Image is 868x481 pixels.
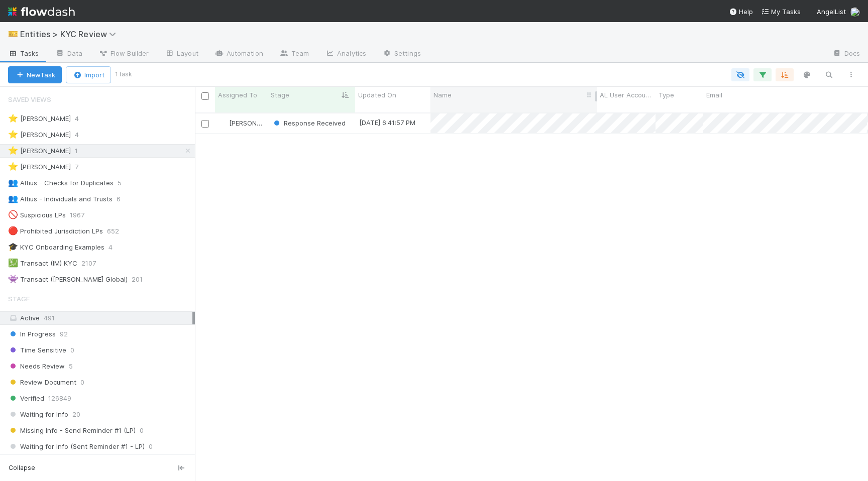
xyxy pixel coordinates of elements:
span: 1 [75,145,88,157]
span: 2107 [81,257,106,270]
span: 6 [117,193,131,205]
a: Docs [824,46,868,62]
span: Waiting for Info [8,408,68,421]
div: [PERSON_NAME] [219,118,263,128]
span: 20 [72,408,80,421]
span: Saved Views [8,89,51,109]
span: 652 [107,225,129,237]
span: 4 [75,112,89,125]
span: Verified [8,392,44,405]
span: 201 [132,273,153,286]
span: Entities > KYC Review [20,29,121,39]
span: 7 [75,161,88,173]
span: Type [659,90,674,100]
span: 491 [44,314,55,322]
span: Time Sensitive [8,344,66,356]
span: 👾 [8,275,18,283]
span: 💹 [8,259,18,267]
div: Transact ([PERSON_NAME] Global) [8,273,128,286]
span: ⭐ [8,146,18,155]
span: In Progress [8,328,56,340]
button: NewTask [8,66,62,83]
span: Name [433,90,452,100]
span: 🎓 [8,243,18,251]
span: My Tasks [761,8,801,16]
img: avatar_ec94f6e9-05c5-4d36-a6c8-d0cea77c3c29.png [220,119,228,127]
span: 92 [60,328,68,340]
span: 5 [69,360,73,373]
span: Stage [271,90,289,100]
span: [PERSON_NAME] [229,119,280,127]
a: Layout [157,46,206,62]
button: Import [66,66,111,83]
a: Analytics [317,46,374,62]
div: Help [729,7,753,17]
span: Flow Builder [98,48,149,58]
input: Toggle All Rows Selected [201,92,209,100]
span: 5 [118,177,132,189]
span: Email [706,90,722,100]
input: Toggle Row Selected [201,120,209,128]
span: 🔴 [8,226,18,235]
div: [PERSON_NAME] [8,161,71,173]
span: ⭐ [8,114,18,123]
span: Collapse [9,463,35,472]
div: [PERSON_NAME] [8,129,71,141]
span: Review Document [8,376,76,389]
img: avatar_ec94f6e9-05c5-4d36-a6c8-d0cea77c3c29.png [850,7,860,17]
span: 1967 [70,209,94,221]
span: 0 [70,344,74,356]
div: Suspicious LPs [8,209,66,221]
a: Data [47,46,90,62]
a: Settings [374,46,429,62]
span: Missing Info - Send Reminder #1 (LP) [8,424,136,437]
img: logo-inverted-e16ddd16eac7371096b0.svg [8,3,75,20]
span: Needs Review [8,360,65,373]
span: 126849 [48,392,71,405]
span: 👥 [8,178,18,187]
span: 👥 [8,194,18,203]
span: Stage [8,289,30,309]
span: 🚫 [8,210,18,219]
div: Active [8,312,192,324]
span: 🎫 [8,30,18,38]
span: 4 [108,241,123,254]
span: ⭐ [8,130,18,139]
span: AL User Account Name [600,90,653,100]
span: 0 [80,376,84,389]
a: Flow Builder [90,46,157,62]
small: 1 task [115,70,132,79]
span: Updated On [358,90,396,100]
span: Waiting for Info (Sent Reminder #1 - LP) [8,440,145,453]
a: Automation [206,46,271,62]
span: ⭐ [8,162,18,171]
a: My Tasks [761,7,801,17]
div: [DATE] 6:41:57 PM [359,117,415,128]
span: 0 [149,440,153,453]
div: Altius - Checks for Duplicates [8,177,114,189]
span: Assigned To [218,90,257,100]
span: 0 [140,424,144,437]
div: Response Received [272,118,346,128]
a: Team [271,46,317,62]
div: [PERSON_NAME] [8,145,71,157]
div: Transact (IM) KYC [8,257,77,270]
div: Altius - Individuals and Trusts [8,193,113,205]
span: Response Received [272,119,346,127]
div: KYC Onboarding Examples [8,241,104,254]
span: 4 [75,129,89,141]
span: Tasks [8,48,39,58]
div: [PERSON_NAME] [8,112,71,125]
div: Prohibited Jurisdiction LPs [8,225,103,237]
span: AngelList [817,8,846,16]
